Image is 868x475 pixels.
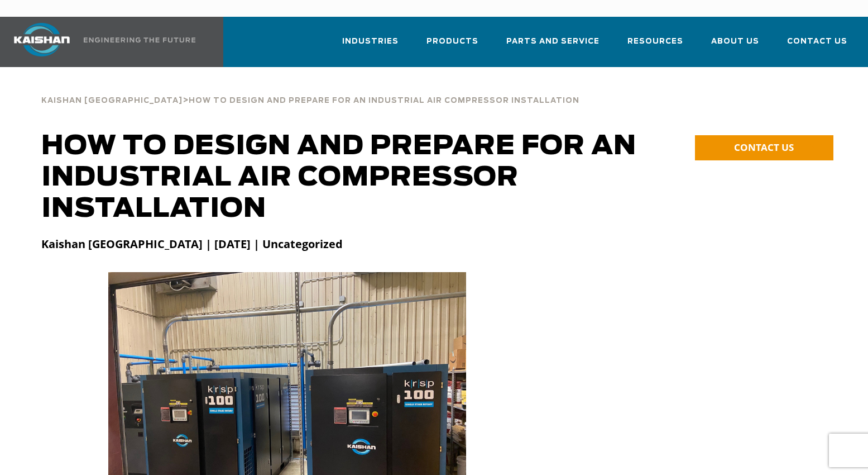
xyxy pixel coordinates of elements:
a: Products [426,27,478,65]
a: CONTACT US [695,135,833,160]
span: Kaishan [GEOGRAPHIC_DATA] [41,97,183,104]
span: CONTACT US [734,141,794,154]
img: Engineering the future [84,37,195,42]
span: Contact Us [787,35,847,48]
div: > [41,84,579,110]
a: Contact Us [787,27,847,65]
span: Resources [627,35,683,48]
span: Parts and Service [506,35,600,48]
a: About Us [711,27,759,65]
span: How to Design and Prepare for an Industrial Air Compressor Installation [189,97,579,104]
a: Industries [342,27,399,65]
span: Industries [342,35,399,48]
a: Kaishan [GEOGRAPHIC_DATA] [41,95,183,105]
a: How to Design and Prepare for an Industrial Air Compressor Installation [189,95,579,105]
a: Parts and Service [506,27,600,65]
span: Products [426,35,478,48]
h1: How to Design and Prepare for an Industrial Air Compressor Installation [41,131,667,225]
strong: Kaishan [GEOGRAPHIC_DATA] | [DATE] | Uncategorized [41,236,343,251]
span: About Us [711,35,759,48]
a: Resources [627,27,683,65]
